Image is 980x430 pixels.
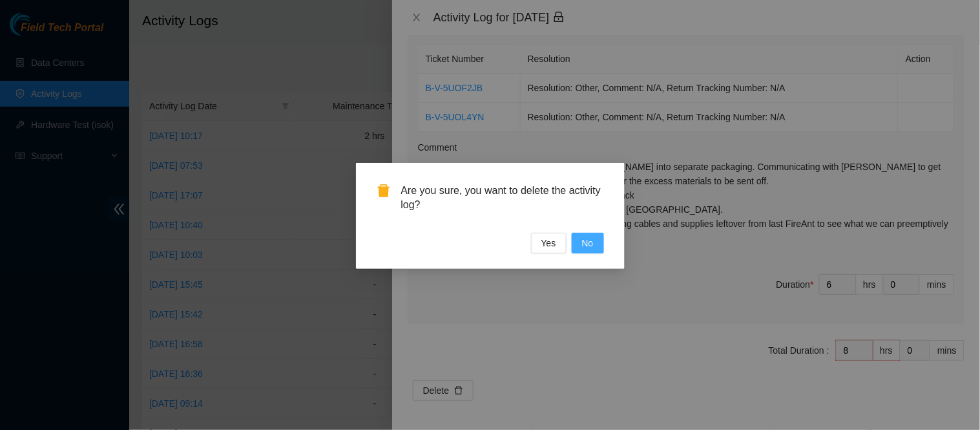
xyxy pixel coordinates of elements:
[572,233,604,253] button: No
[401,184,604,213] span: Are you sure, you want to delete the activity log?
[531,233,567,253] button: Yes
[541,236,556,250] span: Yes
[582,236,594,250] span: No
[377,184,391,198] span: delete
